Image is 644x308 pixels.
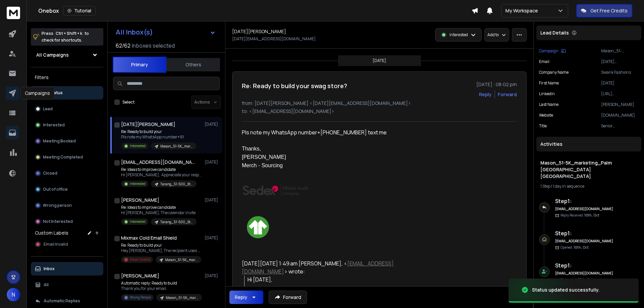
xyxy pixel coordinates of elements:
[449,32,468,38] p: Interested
[130,295,151,300] p: Wrong Person
[229,291,263,304] button: Reply
[590,7,628,14] p: Get Free Credits
[574,245,589,250] span: 10th, Oct
[601,48,639,54] p: Mason_51-5K_marketing_Palm [GEOGRAPHIC_DATA] [GEOGRAPHIC_DATA]
[116,42,130,50] span: 62 / 62
[31,150,103,164] button: Meeting Completed
[160,182,193,187] p: Tarang_51-500_Staffing & Recruiting_CEO_COO_USA
[121,134,197,140] p: Pls note my WhatsApp number+91
[31,238,103,251] button: Email Invalid
[205,273,220,279] p: [DATE]
[31,215,103,228] button: Not Interested
[130,219,146,224] p: Interested
[540,29,569,36] p: Lead Details
[539,48,558,54] p: Campaign
[44,282,49,288] p: All
[31,183,103,196] button: Out of office
[205,197,220,203] p: [DATE]
[242,128,438,136] div: Pls note my WhatsApp number+[PHONE_NUMBER] text me
[555,229,614,237] h6: Step 1 :
[584,213,599,218] span: 10th, Oct
[20,87,54,100] div: Campaigns
[121,172,202,178] p: Hi [PERSON_NAME], Appreciate your response! I’ve
[31,278,103,292] button: All
[539,113,553,118] p: website
[476,81,517,88] p: [DATE] : 08:02 pm
[31,73,103,82] h3: Filters
[242,146,261,151] font: Thanks,
[269,291,307,304] button: Forward
[43,187,68,192] p: Out of office
[232,36,316,42] p: [DATE][EMAIL_ADDRESS][DOMAIN_NAME]
[205,160,220,165] p: [DATE]
[36,52,69,58] h1: All Campaigns
[532,287,600,293] div: Status updated successfully.
[242,154,286,160] font: [PERSON_NAME]
[44,298,80,304] p: Automatic Replies
[601,102,639,107] p: [PERSON_NAME]
[601,123,639,129] p: Senior Merchandiser & buyer sourcing head
[121,121,175,128] h1: [DATE][PERSON_NAME]
[373,58,386,63] p: [DATE]
[130,257,150,262] p: Email Invalid
[7,288,20,301] button: N
[44,242,68,247] span: Email Invalid
[130,181,146,186] p: Interested
[235,294,247,301] div: Reply
[116,29,153,36] h1: All Inbox(s)
[555,197,614,205] h6: Step 1 :
[31,48,103,62] button: All Campaigns
[31,102,103,116] button: Lead
[43,138,76,144] p: Meeting Booked
[539,123,547,129] p: title
[242,170,309,211] img: AIorK4y6QOt7c-dN6JZ42qevmTtfIdeYrXt6TKbWSiZ9RY6kYF6LyqwjlLJ5NhXTbZdcXv0x0ODFNS88sGG8
[540,184,637,189] div: |
[166,295,198,300] p: Mason_51-5K_marketing_Palm [GEOGRAPHIC_DATA] [GEOGRAPHIC_DATA]
[601,80,639,86] p: [DATE]
[43,106,53,112] p: Lead
[479,91,492,98] button: Reply
[31,262,103,275] button: Inbox
[42,30,89,44] p: Press to check for shortcuts.
[121,286,202,291] p: Thank you for your email.
[539,91,555,97] p: linkedin
[31,86,103,100] button: All Status
[536,137,641,151] div: Activities
[130,143,146,148] p: Interested
[540,160,637,180] h1: Mason_51-5K_marketing_Palm [GEOGRAPHIC_DATA] [GEOGRAPHIC_DATA]
[35,230,68,236] h3: Custom Labels
[63,6,96,15] button: Tutorial
[132,42,175,50] h3: Inboxes selected
[160,220,193,225] p: Tarang_51-500_Staffing & Recruiting_CEO_COO_USA
[121,205,197,210] p: Re: Ideas to improve candidate
[121,235,177,241] h1: Mixmax Cold Email Shield
[121,159,195,166] h1: [EMAIL_ADDRESS][DOMAIN_NAME]
[121,210,197,215] p: Hi [PERSON_NAME], The calendar invite
[44,266,55,271] p: Inbox
[205,122,220,127] p: [DATE]
[43,203,72,208] p: Wrong person
[121,281,202,286] p: Automatic reply: Ready to build
[166,57,220,72] button: Others
[576,4,632,17] button: Get Free Credits
[31,294,103,308] button: Automatic Replies
[601,70,639,75] p: Swank Fashions
[121,248,202,253] p: Hey [PERSON_NAME], The recipient uses Mixmax
[31,199,103,212] button: Wrong person
[55,29,83,37] span: Ctrl + Shift + k
[505,7,541,14] p: My Workspace
[43,219,73,224] p: Not Interested
[205,235,220,241] p: [DATE]
[113,57,166,73] button: Primary
[232,28,286,35] h1: [DATE][PERSON_NAME]
[498,91,517,98] div: Forward
[31,167,103,180] button: Closed
[121,129,197,134] p: Re: Ready to build your
[242,163,283,168] font: Merch - Sourcing
[43,122,65,128] p: Interested
[555,261,614,269] h6: Step 1 :
[555,271,614,276] h6: [EMAIL_ADDRESS][DOMAIN_NAME]
[242,108,517,115] p: to: <[EMAIL_ADDRESS][DOMAIN_NAME]>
